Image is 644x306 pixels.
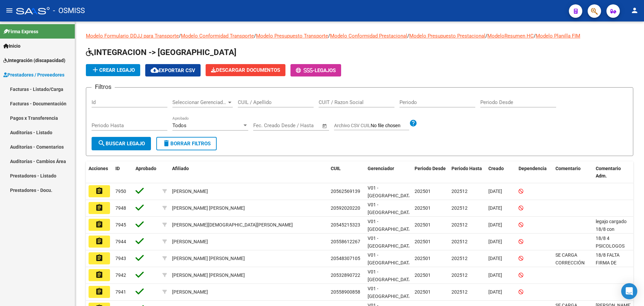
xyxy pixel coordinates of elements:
[115,222,126,227] span: 7945
[98,141,145,147] span: Buscar Legajo
[371,123,409,129] input: Archivo CSV CUIL
[286,122,319,129] input: Fecha fin
[172,204,245,212] div: [PERSON_NAME] [PERSON_NAME]
[415,222,431,227] span: 202501
[3,42,20,50] span: Inicio
[3,71,64,79] span: Prestadores / Proveedores
[95,187,103,195] mat-icon: assignment
[415,289,431,295] span: 202501
[331,222,360,227] span: 20545215323
[151,66,159,74] mat-icon: cloud_download
[156,137,217,150] button: Borrar Filtros
[162,139,170,147] mat-icon: delete
[91,66,99,74] mat-icon: add
[136,166,156,171] span: Aprobado
[115,289,126,295] span: 7941
[368,185,413,198] span: V01 - [GEOGRAPHIC_DATA]
[172,188,208,195] div: [PERSON_NAME]
[368,269,413,282] span: V01 - [GEOGRAPHIC_DATA]
[409,33,485,39] a: Modelo Presupuesto Prestacional
[519,166,547,171] span: Dependencia
[169,161,328,184] datatable-header-cell: Afiliado
[95,220,103,228] mat-icon: assignment
[53,3,85,18] span: - OSMISS
[596,166,621,179] span: Comentario Adm.
[516,161,553,184] datatable-header-cell: Dependencia
[115,272,126,278] span: 7942
[451,166,482,171] span: Periodo Hasta
[145,64,201,76] button: Exportar CSV
[449,161,486,184] datatable-header-cell: Periodo Hasta
[451,289,468,295] span: 202512
[368,202,413,215] span: V01 - [GEOGRAPHIC_DATA]
[172,122,186,129] span: Todos
[331,166,341,171] span: CUIL
[95,204,103,212] mat-icon: assignment
[368,252,413,265] span: V01 - [GEOGRAPHIC_DATA]
[92,137,151,150] button: Buscar Legajo
[451,222,468,227] span: 202512
[86,48,236,57] span: INTEGRACION -> [GEOGRAPHIC_DATA]
[115,189,126,194] span: 7950
[95,271,103,279] mat-icon: assignment
[451,205,468,211] span: 202512
[5,6,13,14] mat-icon: menu
[115,256,126,261] span: 7943
[409,119,417,127] mat-icon: help
[98,139,106,147] mat-icon: search
[488,222,502,227] span: [DATE]
[172,255,245,262] div: [PERSON_NAME] [PERSON_NAME]
[451,239,468,244] span: 202512
[368,236,413,249] span: V01 - [GEOGRAPHIC_DATA]
[596,252,631,304] span: 18/8 FALTA FIRMA DE MEDICO EN INFORME EI NO COINCIDEN LOS 2 CRONOGRAMAS
[328,161,365,184] datatable-header-cell: CUIL
[290,64,341,76] button: -Legajos
[488,256,502,261] span: [DATE]
[133,161,160,184] datatable-header-cell: Aprobado
[86,161,113,184] datatable-header-cell: Acciones
[331,272,360,278] span: 20532890722
[172,238,208,246] div: [PERSON_NAME]
[368,219,413,232] span: V01 - [GEOGRAPHIC_DATA]
[321,122,329,130] button: Open calendar
[331,189,360,194] span: 20562569139
[334,123,371,128] span: Archivo CSV CUIL
[451,272,468,278] span: 202512
[172,288,208,296] div: [PERSON_NAME]
[95,288,103,296] mat-icon: assignment
[315,67,336,73] span: Legajos
[211,67,280,73] span: Descargar Documentos
[365,161,412,184] datatable-header-cell: Gerenciador
[3,28,38,35] span: Firma Express
[536,33,580,39] a: Modelo Planilla FIM
[368,286,413,299] span: V01 - [GEOGRAPHIC_DATA]
[95,237,103,245] mat-icon: assignment
[296,67,315,73] span: -
[415,256,431,261] span: 202501
[172,99,227,105] span: Seleccionar Gerenciador
[172,166,189,171] span: Afiliado
[91,67,135,73] span: Crear Legajo
[330,33,407,39] a: Modelo Conformidad Prestacional
[488,239,502,244] span: [DATE]
[451,256,468,261] span: 202512
[488,272,502,278] span: [DATE]
[331,205,360,211] span: 20592020220
[487,33,534,39] a: ModeloResumen HC
[331,239,360,244] span: 20558612267
[86,64,140,76] button: Crear Legajo
[368,166,394,171] span: Gerenciador
[95,254,103,262] mat-icon: assignment
[412,161,449,184] datatable-header-cell: Periodo Desde
[89,166,108,171] span: Acciones
[415,239,431,244] span: 202501
[621,283,637,299] div: Open Intercom Messenger
[486,161,516,184] datatable-header-cell: Creado
[596,236,630,271] span: 18/8 4 PSICOLOGOS EN INFORME- FALTA FIRMA DE MEDICO
[415,166,446,171] span: Periodo Desde
[331,256,360,261] span: 20548307105
[172,221,293,229] div: [PERSON_NAME][DEMOGRAPHIC_DATA][PERSON_NAME]
[115,166,120,171] span: ID
[553,161,593,184] datatable-header-cell: Comentario
[181,33,254,39] a: Modelo Conformidad Transporte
